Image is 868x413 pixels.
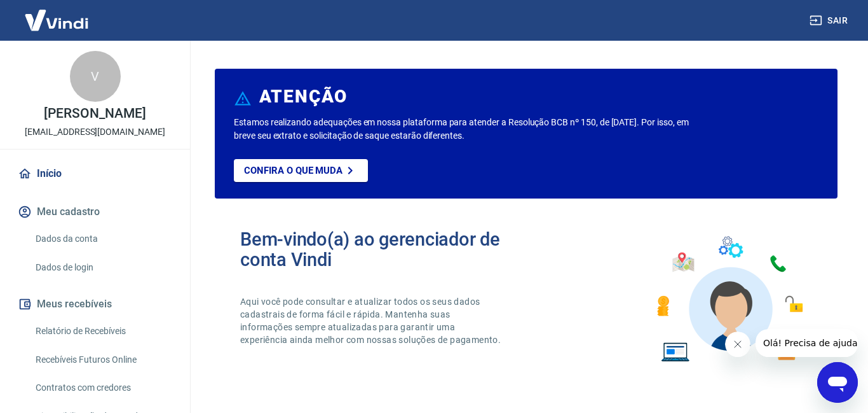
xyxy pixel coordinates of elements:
iframe: Botão para abrir a janela de mensagens [817,362,858,403]
p: Estamos realizando adequações em nossa plataforma para atender a Resolução BCB nº 150, de [DATE].... [234,116,702,143]
button: Meu cadastro [15,198,175,226]
a: Relatório de Recebíveis [31,318,175,344]
button: Sair [807,9,853,32]
img: Vindi [15,1,98,39]
p: [EMAIL_ADDRESS][DOMAIN_NAME] [25,125,165,139]
span: Olá! Precisa de ajuda? [8,9,107,19]
a: Recebíveis Futuros Online [31,347,175,373]
a: Dados de login [31,255,175,281]
p: [PERSON_NAME] [44,107,146,120]
img: Imagem de um avatar masculino com diversos icones exemplificando as funcionalidades do gerenciado... [646,229,812,370]
a: Início [15,160,175,188]
iframe: Fechar mensagem [725,332,750,357]
div: V [70,51,121,102]
h6: ATENÇÃO [259,90,348,103]
button: Meus recebíveis [15,290,175,318]
p: Confira o que muda [244,165,342,176]
a: Contratos com credores [31,375,175,401]
a: Dados da conta [31,226,175,252]
iframe: Mensagem da empresa [756,329,858,357]
p: Aqui você pode consultar e atualizar todos os seus dados cadastrais de forma fácil e rápida. Mant... [240,295,503,346]
h2: Bem-vindo(a) ao gerenciador de conta Vindi [240,229,526,270]
a: Confira o que muda [234,159,368,182]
